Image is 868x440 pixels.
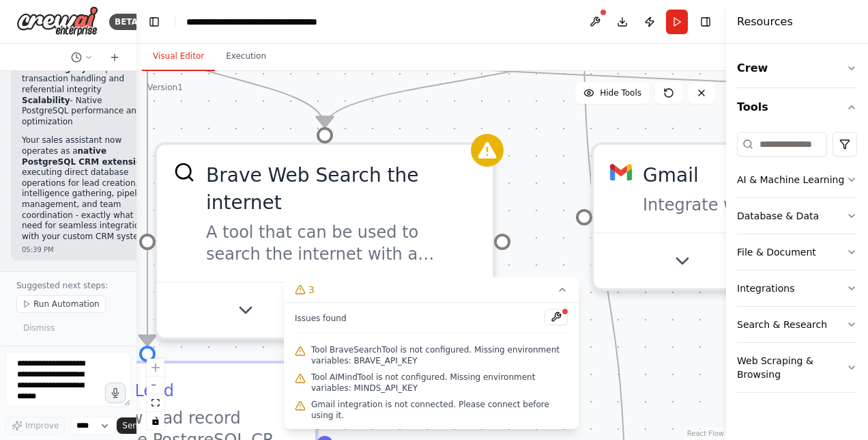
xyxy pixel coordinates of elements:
button: AI & Machine Learning [737,162,857,197]
button: Send [117,417,159,434]
button: Visual Editor [142,42,215,71]
span: Run Automation [33,299,100,310]
span: Improve [25,420,59,431]
div: Version 1 [147,82,183,93]
button: Hide Tools [575,82,650,104]
button: Hide right sidebar [696,12,715,31]
span: Hide Tools [600,87,641,98]
button: Web Scraping & Browsing [737,343,857,392]
g: Edge from 22131824-e01a-4f43-be61-f34307b6d533 to 7841f3a8-b59a-4dbb-959d-d3997670999d [134,31,161,346]
button: Start a new chat [104,49,126,66]
p: Suggested next steps: [16,280,120,291]
button: zoom out [147,376,164,394]
span: Send [122,420,143,431]
button: Crew [737,49,857,87]
div: BETA [109,14,143,30]
button: Hide left sidebar [145,12,164,31]
img: Gmail [610,161,632,183]
button: File & Document [737,234,857,270]
span: Gmail integration is not connected. Please connect before using it. [311,399,568,421]
span: Dismiss [23,322,55,333]
button: 3 [284,277,579,303]
span: 3 [308,283,315,297]
button: fit view [147,394,164,412]
div: React Flow controls [147,359,164,430]
nav: breadcrumb [186,15,340,29]
h4: Resources [737,14,793,30]
button: Execution [215,42,277,71]
img: BraveSearchTool [173,161,195,183]
span: Tool AIMindTool is not configured. Missing environment variables: MINDS_API_KEY [311,372,568,394]
div: Gmail [643,161,699,189]
button: Database & Data [737,198,857,234]
strong: Data Integrity [22,64,87,73]
li: - Proper transaction handling and referential integrity [22,64,151,96]
button: Click to speak your automation idea [105,383,126,403]
div: Brave Web Search the internet [206,161,476,216]
div: BraveSearchToolBrave Web Search the internetA tool that can be used to search the internet with a... [154,142,495,340]
div: Tools [737,126,857,404]
strong: native PostgreSQL CRM extension [22,146,147,167]
span: Tool BraveSearchTool is not configured. Missing environment variables: BRAVE_API_KEY [311,344,568,366]
button: Search & Research [737,307,857,342]
a: React Flow attribution [687,430,724,437]
button: Tools [737,88,857,126]
img: Logo [16,6,98,37]
strong: Scalability [22,96,70,105]
li: - Native PostgreSQL performance and optimization [22,96,151,128]
button: Switch to previous chat [66,49,98,66]
button: Dismiss [16,318,61,338]
button: Improve [5,417,65,435]
g: Edge from d5f8eb86-cab8-4c7a-b509-5c6160bd837d to 93c07820-77b2-4f9e-9555-970a0902ee76 [311,36,598,127]
button: Integrations [737,271,857,306]
button: Run Automation [16,295,106,313]
button: toggle interactivity [147,412,164,430]
p: Your sales assistant now operates as a , executing direct database operations for lead creation, ... [22,135,151,242]
div: 05:39 PM [22,245,151,255]
g: Edge from 22131824-e01a-4f43-be61-f34307b6d533 to 93c07820-77b2-4f9e-9555-970a0902ee76 [134,31,338,127]
span: Issues found [295,313,347,324]
div: A tool that can be used to search the internet with a search_query. [206,221,476,265]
